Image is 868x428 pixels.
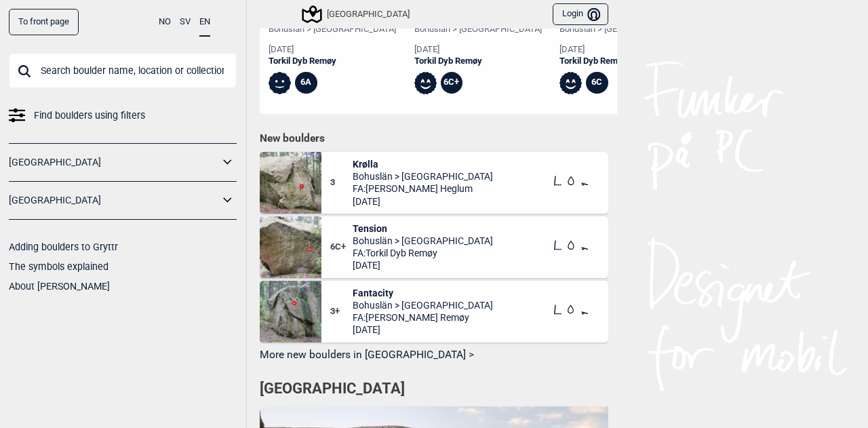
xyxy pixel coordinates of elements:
button: SV [180,9,191,35]
a: Torkil Dyb Remøy [269,56,396,67]
span: 3 [330,177,353,189]
span: Bohuslän > [GEOGRAPHIC_DATA] [353,299,493,311]
span: Bohuslän > [GEOGRAPHIC_DATA] [353,170,493,182]
div: [DATE] [414,44,542,56]
button: Login [553,3,608,26]
a: Find boulders using filters [9,106,237,125]
a: About [PERSON_NAME] [9,281,110,292]
a: To front page [9,9,79,35]
a: [GEOGRAPHIC_DATA] [9,153,219,172]
div: [GEOGRAPHIC_DATA] [304,6,410,22]
a: Adding boulders to Gryttr [9,241,118,252]
div: [DATE] [269,44,396,56]
img: Fantacity [260,281,321,343]
a: [GEOGRAPHIC_DATA] [9,191,219,210]
span: FA: Torkil Dyb Remøy [353,247,493,259]
div: Bohuslän > [GEOGRAPHIC_DATA] [269,24,396,35]
button: More new boulders in [GEOGRAPHIC_DATA] > [260,345,608,366]
span: Krølla [353,158,493,170]
span: Bohuslän > [GEOGRAPHIC_DATA] [353,235,493,247]
a: The symbols explained [9,261,108,272]
span: 6C+ [330,241,353,253]
div: 6C+ [441,72,463,94]
input: Search boulder name, location or collection [9,53,237,88]
span: Fantacity [353,287,493,299]
div: Tension6C+TensionBohuslän > [GEOGRAPHIC_DATA]FA:Torkil Dyb Remøy[DATE] [260,216,608,278]
span: Find boulders using filters [34,106,145,125]
div: [DATE] [559,44,687,56]
div: 6A [295,72,317,94]
button: NO [159,9,171,35]
img: Krolla [260,152,321,214]
div: Bohuslän > [GEOGRAPHIC_DATA] [559,24,687,35]
a: Torkil Dyb Remøy [414,56,542,67]
span: [DATE] [353,259,493,271]
span: [DATE] [353,195,493,208]
span: FA: [PERSON_NAME] Heglum [353,182,493,195]
div: Fantacity3+FantacityBohuslän > [GEOGRAPHIC_DATA]FA:[PERSON_NAME] Remøy[DATE] [260,281,608,343]
span: [DATE] [353,324,493,336]
span: Tension [353,222,493,235]
img: Tension [260,216,321,278]
div: 6C [586,72,608,94]
div: Krolla3KrøllaBohuslän > [GEOGRAPHIC_DATA]FA:[PERSON_NAME] Heglum[DATE] [260,152,608,214]
a: Torkil Dyb Remøy [559,56,687,67]
span: 3+ [330,306,353,317]
h1: New boulders [260,132,608,145]
span: FA: [PERSON_NAME] Remøy [353,311,493,324]
div: Bohuslän > [GEOGRAPHIC_DATA] [414,24,542,35]
h1: [GEOGRAPHIC_DATA] [260,378,608,400]
button: EN [199,9,210,37]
